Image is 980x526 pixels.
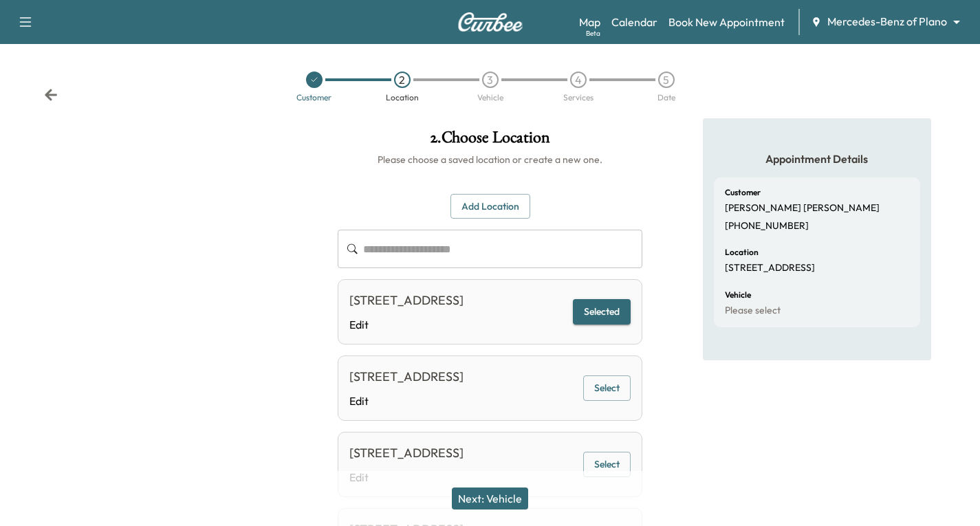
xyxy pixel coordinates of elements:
[338,153,642,166] h6: Please choose a saved location or create a new one.
[658,72,675,88] div: 5
[668,14,785,30] a: Book New Appointment
[586,28,600,39] div: Beta
[349,469,464,485] a: Edit
[611,14,657,30] a: Calendar
[714,151,920,166] h5: Appointment Details
[477,94,503,102] div: Vehicle
[349,393,464,409] a: Edit
[452,487,528,509] button: Next: Vehicle
[457,12,523,32] img: Curbee Logo
[394,72,411,88] div: 2
[386,94,419,102] div: Location
[349,291,464,310] div: [STREET_ADDRESS]
[570,72,587,88] div: 4
[482,72,499,88] div: 3
[725,188,761,197] h6: Customer
[450,194,530,219] button: Add Location
[725,220,809,232] p: [PHONE_NUMBER]
[583,452,631,477] button: Select
[725,248,759,256] h6: Location
[579,14,600,30] a: MapBeta
[657,94,675,102] div: Date
[349,367,464,386] div: [STREET_ADDRESS]
[827,14,947,30] span: Mercedes-Benz of Plano
[725,202,880,215] p: [PERSON_NAME] [PERSON_NAME]
[563,94,594,102] div: Services
[725,262,815,274] p: [STREET_ADDRESS]
[44,88,58,102] div: Back
[573,299,631,325] button: Selected
[725,305,781,317] p: Please select
[725,291,751,299] h6: Vehicle
[296,94,331,102] div: Customer
[583,375,631,401] button: Select
[349,443,464,463] div: [STREET_ADDRESS]
[338,129,642,153] h1: 2 . Choose Location
[349,316,464,333] a: Edit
